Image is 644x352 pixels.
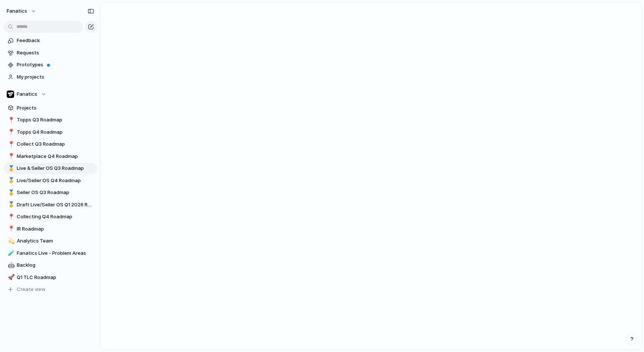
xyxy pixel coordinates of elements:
[17,225,94,233] span: IR Roadmap
[4,211,97,222] a: 📍Collecting Q4 Roadmap
[7,116,14,124] button: 📍
[7,153,14,160] button: 📍
[4,260,97,271] a: 🤖Backlog
[7,250,14,257] button: 🧪
[4,272,97,283] a: 🚀Q1 TLC Roadmap
[4,199,97,210] a: 🥇Draft Live/Seller OS Q1 2026 Roadmap
[17,261,94,269] span: Backlog
[8,188,13,197] div: 🥇
[7,189,14,196] button: 🥇
[17,213,94,221] span: Collecting Q4 Roadmap
[7,129,14,136] button: 📍
[17,140,94,148] span: Collect Q3 Roadmap
[17,129,94,136] span: Topps Q4 Roadmap
[7,261,14,269] button: 🤖
[17,104,94,112] span: Projects
[8,200,13,209] div: 🥇
[4,72,97,83] a: My projects
[17,250,94,257] span: Fanatics Live - Problem Areas
[7,213,14,221] button: 📍
[8,261,13,270] div: 🤖
[17,116,94,124] span: Topps Q3 Roadmap
[4,175,97,186] a: 🥇Live/Seller OS Q4 Roadmap
[17,49,94,57] span: Requests
[3,5,40,17] button: fanatics
[7,225,14,233] button: 📍
[4,187,97,198] a: 🥇Seller OS Q3 Roadmap
[4,163,97,174] a: 🥇Live & Seller OS Q3 Roadmap
[17,286,45,293] span: Create view
[17,37,94,44] span: Feedback
[17,201,94,209] span: Draft Live/Seller OS Q1 2026 Roadmap
[7,274,14,281] button: 🚀
[4,127,97,138] a: 📍Topps Q4 Roadmap
[4,151,97,162] a: 📍Marketplace Q4 Roadmap
[17,274,94,281] span: Q1 TLC Roadmap
[17,153,94,160] span: Marketplace Q4 Roadmap
[8,176,13,185] div: 🥇
[17,165,94,172] span: Live & Seller OS Q3 Roadmap
[8,152,13,161] div: 📍
[8,237,13,245] div: 💫
[17,73,94,81] span: My projects
[8,128,13,136] div: 📍
[4,139,97,150] a: 📍Collect Q3 Roadmap
[8,273,13,282] div: 🚀
[7,165,14,172] button: 🥇
[7,140,14,148] button: 📍
[7,177,14,184] button: 🥇
[7,201,14,209] button: 🥇
[17,189,94,196] span: Seller OS Q3 Roadmap
[4,47,97,58] a: Requests
[8,164,13,173] div: 🥇
[4,223,97,235] a: 📍IR Roadmap
[17,177,94,184] span: Live/Seller OS Q4 Roadmap
[4,235,97,247] a: 💫Analytics Team
[4,284,97,295] button: Create view
[7,237,14,245] button: 💫
[8,116,13,124] div: 📍
[8,225,13,233] div: 📍
[4,59,97,70] a: Prototypes
[4,89,97,100] button: Fanatics
[8,249,13,257] div: 🧪
[4,102,97,114] a: Projects
[17,91,37,98] span: Fanatics
[17,61,94,69] span: Prototypes
[8,213,13,221] div: 📍
[4,248,97,259] a: 🧪Fanatics Live - Problem Areas
[4,114,97,126] a: 📍Topps Q3 Roadmap
[8,140,13,149] div: 📍
[17,237,94,245] span: Analytics Team
[4,35,97,46] a: Feedback
[7,7,27,15] span: fanatics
